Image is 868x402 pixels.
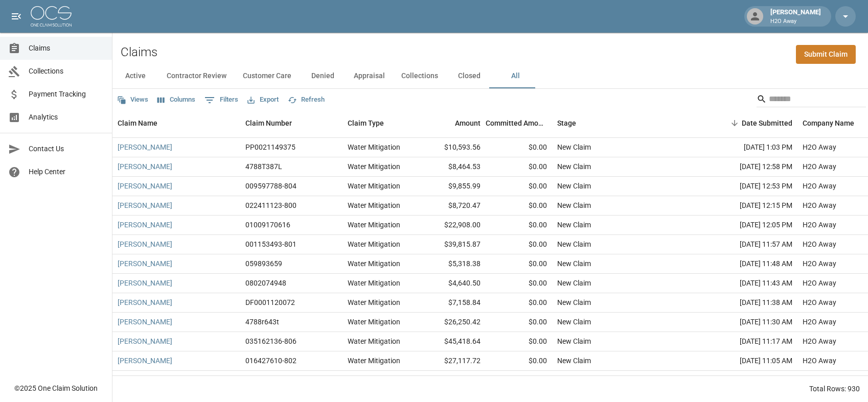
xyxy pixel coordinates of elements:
[419,293,486,313] div: $7,158.84
[29,167,104,177] span: Help Center
[486,177,552,196] div: $0.00
[419,109,486,137] div: Amount
[285,92,327,108] button: Refresh
[118,356,172,366] a: [PERSON_NAME]
[118,375,172,385] a: [PERSON_NAME]
[803,239,836,249] div: H2O Away
[118,239,172,249] a: [PERSON_NAME]
[455,109,481,137] div: Amount
[705,157,797,177] div: [DATE] 12:58 PM
[557,317,591,327] div: New Claim
[118,317,172,327] a: [PERSON_NAME]
[557,142,591,152] div: New Claim
[245,278,286,288] div: 0802074948
[348,239,400,249] div: Water Mitigation
[705,235,797,254] div: [DATE] 11:57 AM
[29,43,104,54] span: Claims
[557,258,591,269] div: New Claim
[300,64,346,88] button: Denied
[245,297,295,308] div: DF0001120072
[803,278,836,288] div: H2O Away
[803,297,836,308] div: H2O Away
[118,258,172,269] a: [PERSON_NAME]
[803,258,836,269] div: H2O Away
[348,317,400,327] div: Water Mitigation
[155,92,198,108] button: Select columns
[705,332,797,351] div: [DATE] 11:17 AM
[492,64,538,88] button: All
[705,293,797,313] div: [DATE] 11:38 AM
[348,142,400,152] div: Water Mitigation
[705,109,797,137] div: Date Submitted
[486,109,547,137] div: Committed Amount
[245,109,292,137] div: Claim Number
[348,181,400,191] div: Water Mitigation
[346,64,393,88] button: Appraisal
[118,109,157,137] div: Claim Name
[118,297,172,308] a: [PERSON_NAME]
[486,235,552,254] div: $0.00
[245,200,296,210] div: 022411123-800
[557,109,576,137] div: Stage
[766,7,825,26] div: [PERSON_NAME]
[245,220,290,230] div: 01009170616
[705,196,797,216] div: [DATE] 12:15 PM
[705,351,797,371] div: [DATE] 11:05 AM
[803,161,836,172] div: H2O Away
[727,116,742,130] button: Sort
[486,274,552,293] div: $0.00
[121,45,157,60] h2: Claims
[757,91,866,109] div: Search
[705,313,797,332] div: [DATE] 11:30 AM
[118,220,172,230] a: [PERSON_NAME]
[348,161,400,172] div: Water Mitigation
[112,109,240,137] div: Claim Name
[486,351,552,371] div: $0.00
[486,254,552,274] div: $0.00
[419,371,486,390] div: $6,395.79
[803,220,836,230] div: H2O Away
[705,274,797,293] div: [DATE] 11:43 AM
[557,375,591,385] div: New Claim
[557,181,591,191] div: New Claim
[29,144,104,154] span: Contact Us
[419,216,486,235] div: $22,908.00
[118,181,172,191] a: [PERSON_NAME]
[348,297,400,308] div: Water Mitigation
[486,313,552,332] div: $0.00
[557,200,591,210] div: New Claim
[118,142,172,152] a: [PERSON_NAME]
[705,177,797,196] div: [DATE] 12:53 PM
[803,336,836,346] div: H2O Away
[486,371,552,390] div: $0.00
[705,138,797,157] div: [DATE] 1:03 PM
[112,64,158,88] button: Active
[31,6,72,27] img: ocs-logo-white-transparent.png
[348,356,400,366] div: Water Mitigation
[796,45,856,64] a: Submit Claim
[348,336,400,346] div: Water Mitigation
[240,109,342,137] div: Claim Number
[245,181,296,191] div: 009597788-804
[705,254,797,274] div: [DATE] 11:48 AM
[486,216,552,235] div: $0.00
[742,109,792,137] div: Date Submitted
[419,196,486,216] div: $8,720.47
[419,254,486,274] div: $5,318.38
[348,200,400,210] div: Water Mitigation
[552,109,705,137] div: Stage
[557,336,591,346] div: New Claim
[29,66,104,77] span: Collections
[803,375,836,385] div: H2O Away
[202,92,241,108] button: Show filters
[486,196,552,216] div: $0.00
[486,332,552,351] div: $0.00
[118,200,172,210] a: [PERSON_NAME]
[245,92,281,108] button: Export
[803,317,836,327] div: H2O Away
[115,92,151,108] button: Views
[419,332,486,351] div: $45,418.64
[118,161,172,172] a: [PERSON_NAME]
[803,356,836,366] div: H2O Away
[557,356,591,366] div: New Claim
